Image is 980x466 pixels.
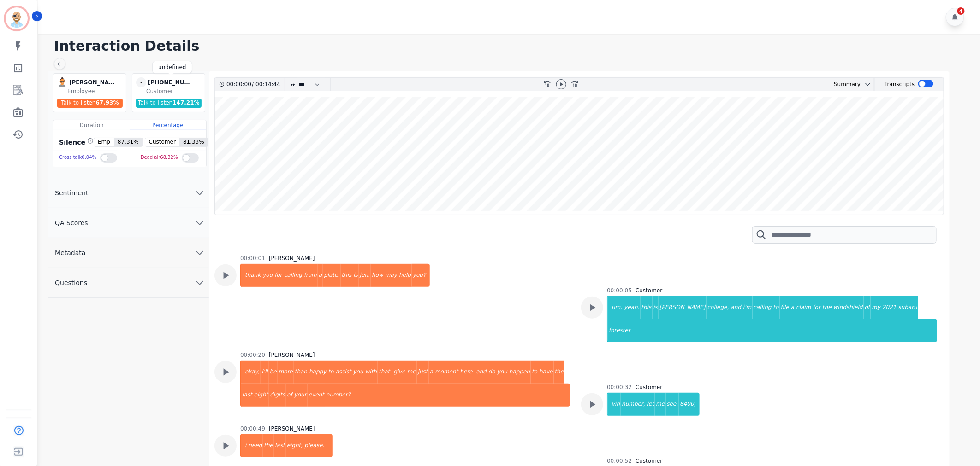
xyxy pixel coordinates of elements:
div: you [261,264,273,287]
div: for [273,264,283,287]
div: 00:14:44 [254,78,279,91]
div: Talk to listen [136,99,202,108]
button: Questions chevron down [48,268,209,298]
div: you [496,361,508,384]
div: to [531,361,538,384]
div: Dead air 68.32 % [141,151,178,164]
div: a [429,361,434,384]
div: my [871,296,881,319]
div: of [286,384,293,407]
div: calling [753,296,772,319]
div: please. [303,434,333,457]
div: number? [325,384,570,407]
div: me [406,361,417,384]
div: okay, [241,361,261,384]
div: is [653,296,659,319]
svg: chevron down [864,81,872,88]
div: file [780,296,790,319]
div: this [641,296,653,319]
div: Talk to listen [57,99,123,108]
span: Customer [145,138,179,146]
div: [PERSON_NAME] [269,255,315,262]
div: more [278,361,294,384]
h1: Interaction Details [54,38,971,54]
div: to [772,296,780,319]
div: Silence [57,138,94,147]
div: eight [253,384,269,407]
span: 147.21 % [172,99,199,106]
div: and [730,296,742,319]
div: subaru [897,296,918,319]
div: Employee [67,87,124,95]
div: the [821,296,832,319]
div: i'm [742,296,752,319]
div: yeah, [623,296,640,319]
div: you [352,361,364,384]
div: forester [608,319,937,342]
div: a [790,296,795,319]
div: happen [508,361,531,384]
div: vin [608,393,621,416]
div: 8400, [679,393,699,416]
div: windshield [832,296,864,319]
div: 00:00:52 [607,457,632,465]
div: [PERSON_NAME] [659,296,707,319]
svg: chevron down [194,247,205,258]
div: 4 [957,7,965,15]
div: college, [707,296,730,319]
div: digits [269,384,286,407]
div: me [655,393,665,416]
svg: chevron down [194,277,205,288]
div: and [475,361,487,384]
div: to [327,361,334,384]
div: Summary [826,78,861,91]
button: QA Scores chevron down [48,208,209,238]
div: Customer [146,87,203,95]
div: here. [459,361,475,384]
div: undefined [158,64,186,71]
div: Percentage [130,120,206,130]
div: than [294,361,308,384]
div: the [554,361,565,384]
div: see, [666,393,679,416]
div: have [538,361,553,384]
div: a [318,264,323,287]
div: 00:00:20 [240,351,265,359]
div: Cross talk 0.04 % [59,151,96,164]
svg: chevron down [194,217,205,228]
div: Duration [53,120,130,130]
div: 00:00:05 [607,287,632,294]
div: [PERSON_NAME] [69,77,115,87]
div: moment [434,361,459,384]
div: claim [795,296,812,319]
div: [PHONE_NUMBER] [148,77,194,87]
div: um, [608,296,623,319]
div: thank [241,264,261,287]
div: Customer [636,384,662,391]
div: assist [334,361,352,384]
button: Metadata chevron down [48,238,209,268]
div: just [417,361,429,384]
span: Metadata [48,248,93,257]
span: Emp [94,138,114,146]
div: last [241,384,253,407]
button: Sentiment chevron down [48,178,209,208]
div: from [303,264,318,287]
span: 87.31 % [114,138,143,146]
div: help [398,264,412,287]
div: 2021 [881,296,897,319]
span: QA Scores [48,218,95,227]
div: you? [412,264,429,287]
div: [PERSON_NAME] [269,351,315,359]
span: - [136,77,146,87]
div: the [263,434,274,457]
div: 00:00:49 [240,425,265,432]
div: with [364,361,378,384]
div: Customer [636,287,662,294]
div: 00:00:00 [226,78,252,91]
div: for [812,296,822,319]
div: i'll [261,361,268,384]
div: may [384,264,398,287]
svg: chevron down [194,187,205,198]
div: is [352,264,359,287]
